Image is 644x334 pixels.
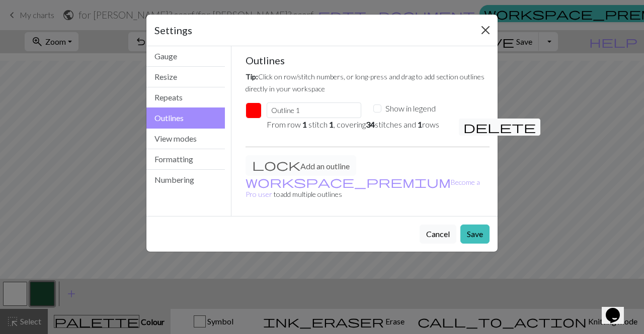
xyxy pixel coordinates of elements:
[366,120,375,129] em: 34
[246,72,258,81] em: Tip:
[146,87,225,108] button: Repeats
[460,225,490,244] button: Save
[146,149,225,170] button: Formatting
[329,120,334,129] em: 1
[463,120,536,134] span: delete
[146,107,225,129] button: Outlines
[246,178,480,198] a: Become a Pro user
[459,119,540,136] button: Remove outline
[146,67,225,87] button: Resize
[246,72,485,93] small: Click on row/stitch numbers, or long-press and drag to add section outlines directly in your work...
[246,175,451,189] span: workspace_premium
[463,121,536,133] i: Remove outline
[373,104,381,113] input: Show in legend
[146,170,225,190] button: Numbering
[420,225,456,244] button: Cancel
[477,22,494,38] button: Close
[146,46,225,67] button: Gauge
[267,119,447,131] p: From row stitch , covering stitches and rows
[154,23,192,38] h5: Settings
[602,294,634,324] iframe: chat widget
[246,178,480,198] small: to add multiple outlines
[302,120,307,129] em: 1
[246,54,490,66] h5: Outlines
[418,120,422,129] em: 1
[146,129,225,149] button: View modes
[385,102,436,115] label: Show in legend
